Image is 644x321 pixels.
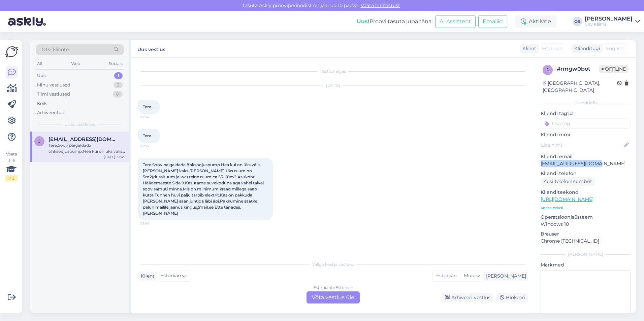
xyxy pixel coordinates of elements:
button: Emailid [478,15,507,28]
div: Valige keel ja vastake [138,261,528,267]
p: Kliendi telefon [541,170,631,177]
span: 23:49 [140,221,165,226]
b: Uus! [357,18,369,25]
div: City Kliima [585,22,633,27]
div: Blokeeri [496,293,528,302]
span: Tere. [143,133,152,138]
span: Estonian [542,45,562,52]
span: Uued vestlused [64,121,96,128]
p: Vaata edasi ... [541,205,631,211]
span: Tere. [143,104,152,109]
div: Web [70,59,82,68]
div: [PERSON_NAME] [541,251,631,257]
div: Socials [107,59,124,68]
div: Aktiivne [515,15,556,28]
p: Kliendi email [541,153,631,160]
div: Estonian [433,271,460,281]
div: [PERSON_NAME] [585,16,633,22]
div: All [36,59,43,68]
p: [EMAIL_ADDRESS][DOMAIN_NAME] [541,160,631,167]
p: Chrome [TECHNICAL_ID] [541,238,631,245]
span: 23:34 [140,114,165,119]
div: [GEOGRAPHIC_DATA], [GEOGRAPHIC_DATA] [543,80,617,94]
span: Tere.Soov paigaldada õhksoojuspump.Hea kui on üks välis [PERSON_NAME] kaks [PERSON_NAME].Üks ruum... [143,162,265,216]
div: Kliendi info [541,100,631,106]
div: Tere.Soov paigaldada õhksoojuspump.Hea kui on üks välis [PERSON_NAME] kaks [PERSON_NAME].Üks ruum... [49,142,125,154]
span: Offline [599,65,629,73]
div: Küsi telefoninumbrit [541,177,595,186]
div: [DATE] [138,82,528,88]
div: Vaata siia [5,151,18,181]
span: Estonian [160,272,181,280]
a: [URL][DOMAIN_NAME] [541,196,593,202]
span: Otsi kliente [42,46,69,53]
p: Märkmed [541,261,631,269]
div: [DATE] 23:49 [104,154,125,159]
div: OS [573,17,582,26]
div: Klienditugi [572,45,600,52]
a: [PERSON_NAME]City Kliima [585,16,640,27]
p: Klienditeekond [541,189,631,196]
div: Uus [37,72,46,79]
div: Proovi tasuta juba täna: [357,17,432,26]
div: 2 [114,82,123,88]
span: 23:34 [140,143,165,148]
div: Minu vestlused [37,82,70,88]
p: Kliendi tag'id [541,110,631,117]
span: jaanus.kingu@mail.ee [49,136,119,142]
input: Lisa tag [541,118,631,129]
div: # rmgw0bot [557,65,599,73]
span: j [38,139,40,144]
label: Uus vestlus [137,44,165,53]
p: Kliendi nimi [541,131,631,138]
div: Vestlus algas [138,68,528,74]
div: Estonian to Estonian [313,285,353,291]
p: Brauser [541,230,631,238]
div: [PERSON_NAME] [483,273,526,280]
p: Windows 10 [541,221,631,228]
img: Askly Logo [5,45,18,58]
div: 1 / 3 [5,175,18,181]
button: AI Assistent [435,15,476,28]
div: 0 [113,91,123,98]
a: Vaata hinnastust [359,2,402,8]
div: Klient [138,273,155,280]
span: English [606,45,623,52]
div: Tiimi vestlused [37,91,70,98]
span: Muu [464,273,474,279]
div: Klient [520,45,536,52]
div: Arhiveeri vestlus [441,293,493,302]
input: Lisa nimi [541,141,623,149]
div: Võta vestlus üle [307,291,360,304]
span: r [546,67,549,72]
div: Arhiveeritud [37,109,65,116]
p: Operatsioonisüsteem [541,214,631,221]
div: 1 [114,72,123,79]
div: Kõik [37,100,47,107]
